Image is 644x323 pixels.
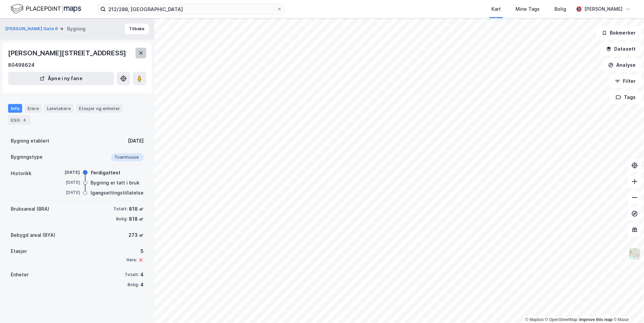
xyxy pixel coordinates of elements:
[91,189,144,197] div: Igangsettingstillatelse
[609,74,641,88] button: Filter
[11,3,81,15] img: logo.f888ab2527a4732fd821a326f86c7f29.svg
[8,48,127,58] div: [PERSON_NAME][STREET_ADDRESS]
[126,247,144,255] div: 5
[610,291,644,323] iframe: Chat Widget
[125,272,139,277] div: Totalt:
[106,4,277,14] input: Søk på adresse, matrikkel, gårdeiere, leietakere eller personer
[11,205,49,213] div: Bruksareal (BRA)
[79,105,120,111] div: Etasjer og enheter
[596,26,641,40] button: Bokmerker
[125,23,149,34] button: Tilbake
[140,271,144,279] div: 4
[610,91,641,104] button: Tags
[11,247,27,255] div: Etasjer
[91,179,140,187] div: Bygning er tatt i bruk
[44,104,73,113] div: Leietakere
[8,61,35,69] div: 80498624
[11,271,29,279] div: Enheter
[8,104,22,113] div: Info
[11,153,43,161] div: Bygningstype
[53,179,80,185] div: [DATE]
[545,317,578,322] a: OpenStreetMap
[491,5,501,13] div: Kart
[53,169,80,175] div: [DATE]
[25,104,42,113] div: Eiere
[113,206,127,212] div: Totalt:
[602,58,641,72] button: Analyse
[610,291,644,323] div: Kontrollprogram for chat
[11,231,55,239] div: Bebygd areal (BYA)
[129,215,144,223] div: 818 ㎡
[579,317,612,322] a: Improve this map
[525,317,544,322] a: Mapbox
[127,282,139,287] div: Bolig:
[128,231,144,239] div: 273 ㎡
[126,257,137,263] div: Heis:
[8,115,31,125] div: ESG
[554,5,566,13] div: Bolig
[128,137,144,145] div: [DATE]
[67,25,86,33] div: Bygning
[116,216,127,222] div: Bolig:
[628,248,641,260] img: Z
[140,281,144,289] div: 4
[129,205,144,213] div: 818 ㎡
[516,5,540,13] div: Mine Tags
[53,190,80,196] div: [DATE]
[91,169,120,177] div: Ferdigattest
[8,72,114,85] button: Åpne i ny fane
[21,117,28,123] div: 4
[584,5,623,13] div: [PERSON_NAME]
[600,42,641,56] button: Datasett
[5,25,59,32] button: [PERSON_NAME] Gate 6
[11,137,49,145] div: Bygning etablert
[11,169,32,177] div: Historikk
